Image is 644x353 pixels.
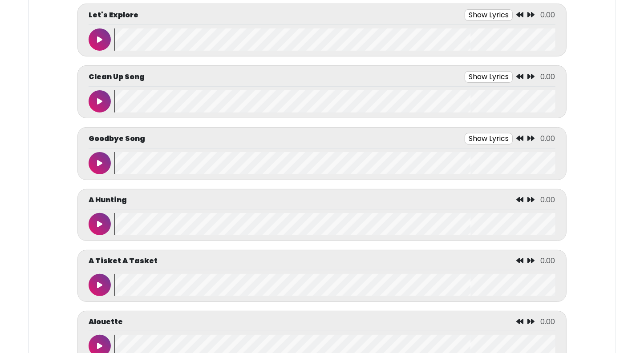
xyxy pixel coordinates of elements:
[465,71,513,83] button: Show Lyrics
[541,195,555,205] span: 0.00
[89,72,145,82] p: Clean Up Song
[541,317,555,327] span: 0.00
[465,133,513,144] button: Show Lyrics
[541,133,555,144] span: 0.00
[541,10,555,20] span: 0.00
[89,317,123,327] p: Alouette
[89,195,127,205] p: A Hunting
[465,9,513,21] button: Show Lyrics
[89,133,145,144] p: Goodbye Song
[89,256,158,266] p: A Tisket A Tasket
[89,10,138,20] p: Let's Explore
[541,256,555,266] span: 0.00
[541,72,555,82] span: 0.00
